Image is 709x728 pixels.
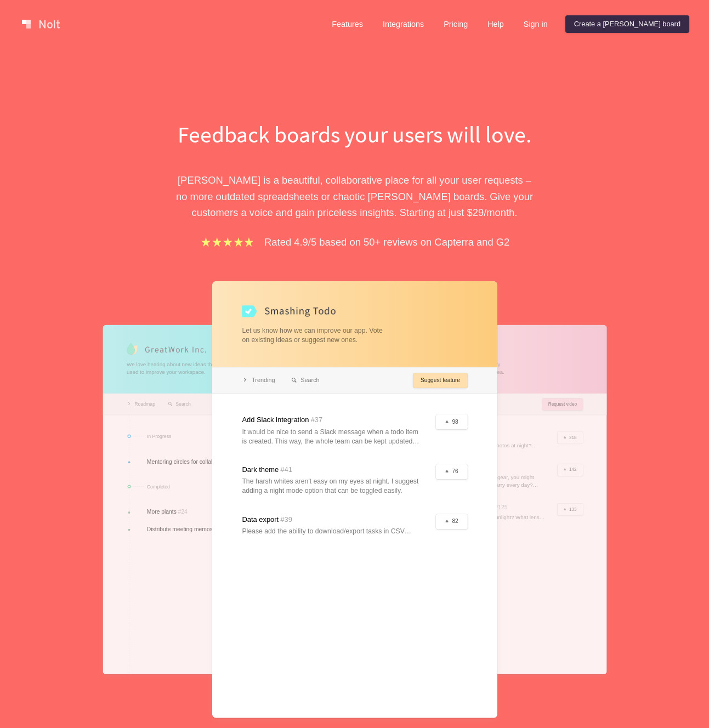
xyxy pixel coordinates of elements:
p: [PERSON_NAME] is a beautiful, collaborative place for all your user requests – no more outdated s... [166,172,544,220]
p: Rated 4.9/5 based on 50+ reviews on Capterra and G2 [264,234,509,250]
a: Pricing [435,15,477,33]
a: Create a [PERSON_NAME] board [565,15,689,33]
a: Integrations [374,15,433,33]
a: Sign in [515,15,557,33]
h1: Feedback boards your users will love. [166,118,544,150]
img: stars.b067e34983.png [200,236,256,248]
a: Help [479,15,513,33]
a: Features [323,15,372,33]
